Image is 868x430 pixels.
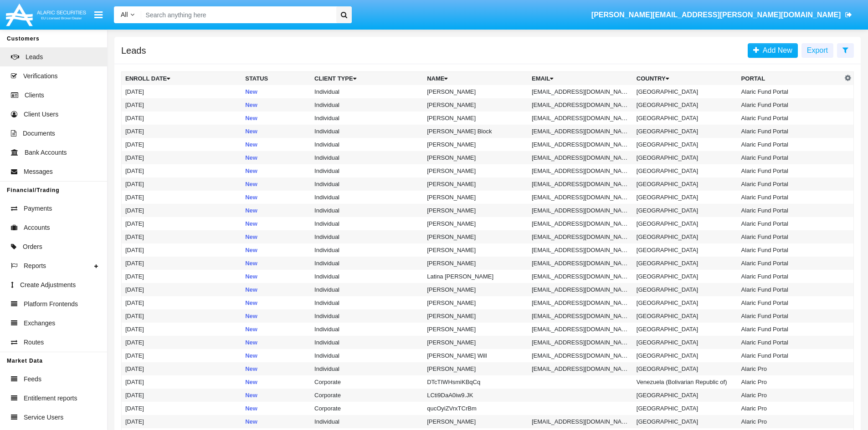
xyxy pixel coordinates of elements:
[311,177,423,191] td: Individual
[528,111,633,125] td: [EMAIL_ADDRESS][DOMAIN_NAME]
[311,125,423,138] td: Individual
[122,151,242,164] td: [DATE]
[121,11,128,18] span: All
[311,375,423,389] td: Corporate
[241,349,311,362] td: New
[241,283,311,296] td: New
[241,191,311,204] td: New
[311,389,423,402] td: Corporate
[423,362,528,375] td: [PERSON_NAME]
[121,47,146,54] h5: Leads
[738,204,842,217] td: Alaric Fund Portal
[24,338,44,347] span: Routes
[122,362,242,375] td: [DATE]
[241,415,311,428] td: New
[23,71,57,81] span: Verifications
[633,72,738,86] th: Country
[738,283,842,296] td: Alaric Fund Portal
[122,375,242,389] td: [DATE]
[122,125,242,138] td: [DATE]
[423,283,528,296] td: [PERSON_NAME]
[311,283,423,296] td: Individual
[25,148,67,157] span: Bank Accounts
[311,349,423,362] td: Individual
[423,309,528,323] td: [PERSON_NAME]
[738,72,842,86] th: Portal
[423,177,528,191] td: [PERSON_NAME]
[241,243,311,257] td: New
[738,389,842,402] td: Alaric Pro
[633,177,738,191] td: [GEOGRAPHIC_DATA]
[738,243,842,257] td: Alaric Fund Portal
[633,230,738,243] td: [GEOGRAPHIC_DATA]
[633,402,738,415] td: [GEOGRAPHIC_DATA]
[423,191,528,204] td: [PERSON_NAME]
[633,270,738,283] td: [GEOGRAPHIC_DATA]
[311,85,423,98] td: Individual
[591,11,841,19] span: [PERSON_NAME][EMAIL_ADDRESS][PERSON_NAME][DOMAIN_NAME]
[20,280,76,290] span: Create Adjustments
[423,98,528,111] td: [PERSON_NAME]
[311,72,423,86] th: Client Type
[122,85,242,98] td: [DATE]
[738,402,842,415] td: Alaric Pro
[241,309,311,323] td: New
[122,415,242,428] td: [DATE]
[528,257,633,270] td: [EMAIL_ADDRESS][DOMAIN_NAME]
[241,323,311,336] td: New
[738,177,842,191] td: Alaric Fund Portal
[241,336,311,349] td: New
[122,230,242,243] td: [DATE]
[738,191,842,204] td: Alaric Fund Portal
[24,319,55,328] span: Exchanges
[738,164,842,177] td: Alaric Fund Portal
[633,204,738,217] td: [GEOGRAPHIC_DATA]
[241,177,311,191] td: New
[423,402,528,415] td: qucOyiZVrxTCrBm
[633,98,738,111] td: [GEOGRAPHIC_DATA]
[528,415,633,428] td: [EMAIL_ADDRESS][DOMAIN_NAME]
[423,230,528,243] td: [PERSON_NAME]
[423,125,528,138] td: [PERSON_NAME] Block
[122,336,242,349] td: [DATE]
[633,336,738,349] td: [GEOGRAPHIC_DATA]
[528,323,633,336] td: [EMAIL_ADDRESS][DOMAIN_NAME]
[24,374,41,384] span: Feeds
[122,349,242,362] td: [DATE]
[801,43,833,58] button: Export
[738,415,842,428] td: Alaric Pro
[423,243,528,257] td: [PERSON_NAME]
[241,151,311,164] td: New
[114,10,141,20] a: All
[738,362,842,375] td: Alaric Pro
[24,299,78,309] span: Platform Frontends
[528,177,633,191] td: [EMAIL_ADDRESS][DOMAIN_NAME]
[738,138,842,151] td: Alaric Fund Portal
[633,389,738,402] td: [GEOGRAPHIC_DATA]
[633,415,738,428] td: [GEOGRAPHIC_DATA]
[241,270,311,283] td: New
[423,389,528,402] td: LCti9DaA0iw9.JK
[241,72,311,86] th: Status
[122,243,242,257] td: [DATE]
[26,52,43,62] span: Leads
[528,230,633,243] td: [EMAIL_ADDRESS][DOMAIN_NAME]
[141,6,333,23] input: Search
[24,413,63,422] span: Service Users
[311,402,423,415] td: Corporate
[528,243,633,257] td: [EMAIL_ADDRESS][DOMAIN_NAME]
[311,230,423,243] td: Individual
[311,111,423,125] td: Individual
[633,257,738,270] td: [GEOGRAPHIC_DATA]
[241,98,311,111] td: New
[423,217,528,230] td: [PERSON_NAME]
[633,243,738,257] td: [GEOGRAPHIC_DATA]
[423,336,528,349] td: [PERSON_NAME]
[311,98,423,111] td: Individual
[311,191,423,204] td: Individual
[423,164,528,177] td: [PERSON_NAME]
[528,296,633,309] td: [EMAIL_ADDRESS][DOMAIN_NAME]
[311,243,423,257] td: Individual
[423,138,528,151] td: [PERSON_NAME]
[738,349,842,362] td: Alaric Fund Portal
